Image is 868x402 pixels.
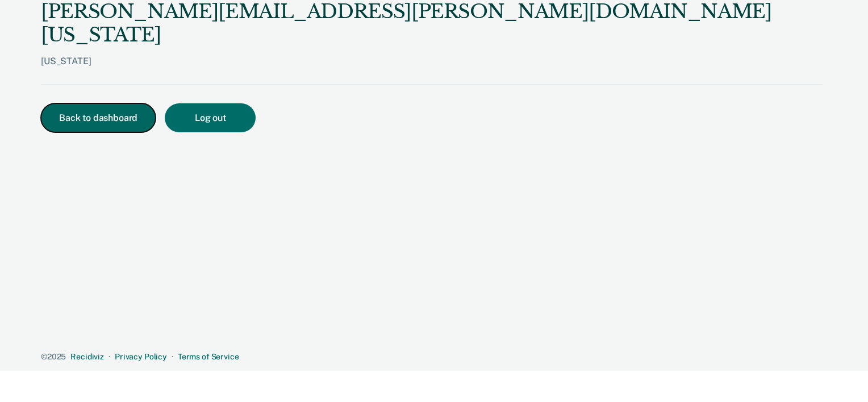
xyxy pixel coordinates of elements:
span: © 2025 [41,352,66,361]
div: [US_STATE] [41,56,823,85]
a: Back to dashboard [41,114,165,123]
a: Privacy Policy [115,352,167,361]
a: Recidiviz [70,352,104,361]
button: Log out [165,103,256,132]
button: Back to dashboard [41,103,156,132]
a: Terms of Service [178,352,239,361]
div: · · [41,352,823,362]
